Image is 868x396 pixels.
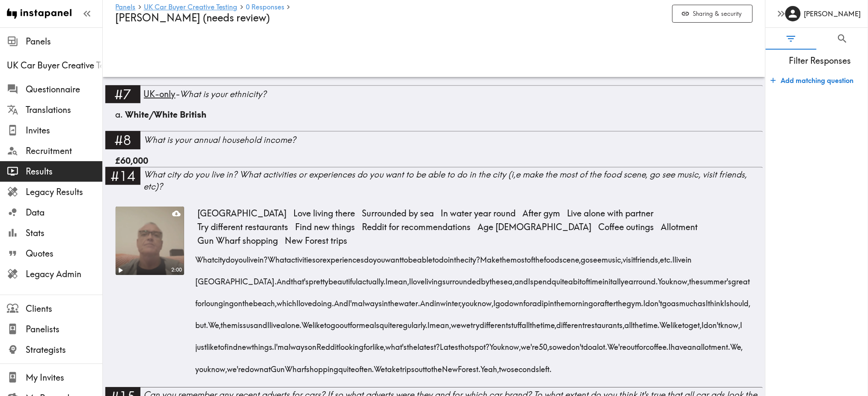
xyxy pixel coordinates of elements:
[271,355,285,377] span: Gun
[412,268,425,290] span: love
[549,333,557,355] span: so
[646,333,669,355] span: coffee.
[669,333,671,355] span: I
[339,333,364,355] span: looking
[541,311,557,333] span: time,
[373,246,385,268] span: you
[627,333,637,355] span: out
[382,290,388,311] span: in
[435,290,441,311] span: in
[533,290,537,311] span: a
[603,268,609,290] span: in
[380,311,397,333] span: quite
[350,311,359,333] span: for
[767,72,857,89] button: Add matching question
[481,355,499,377] span: Yeah,
[662,290,671,311] span: go
[225,333,238,355] span: find
[282,234,351,248] span: New Forest trips
[602,246,623,268] span: music,
[26,35,102,47] span: Panels
[105,167,763,200] a: #14What city do you live in? What activities or experiences do you want to be able to do in the c...
[698,290,706,311] span: as
[689,311,702,333] span: get,
[339,355,355,377] span: quite
[537,290,549,311] span: dip
[26,145,102,157] span: Recruitment
[465,246,480,268] span: city?
[438,207,519,220] span: In water year round
[557,311,585,333] span: different
[268,246,287,268] span: What
[400,355,415,377] span: trips
[474,220,595,234] span: Age [DEMOGRAPHIC_DATA]
[539,333,549,355] span: 50,
[105,131,140,149] div: #8
[608,333,627,355] span: We're
[144,88,763,100] div: - What is your ethnicity?
[246,3,284,10] span: 0 Responses
[671,290,680,311] span: as
[144,168,763,192] div: What city do you live in? What activities or experiences do you want to be able to do in the city...
[740,311,743,333] span: I
[358,290,382,311] span: always
[287,246,316,268] span: activities
[385,246,402,268] span: want
[418,246,433,268] span: able
[439,246,448,268] span: do
[313,311,325,333] span: like
[531,268,552,290] span: spend
[440,333,461,355] span: Latest
[670,268,689,290] span: know,
[552,268,569,290] span: quite
[474,290,494,311] span: know,
[573,268,582,290] span: bit
[402,246,409,268] span: to
[196,311,209,333] span: but.
[274,333,284,355] span: I'm
[660,246,673,268] span: etc.
[194,220,292,234] span: Try different restaurants
[227,355,245,377] span: we're
[672,5,753,23] button: Sharing & security
[196,290,205,311] span: for
[471,311,480,333] span: try
[522,311,530,333] span: all
[481,268,490,290] span: by
[462,290,474,311] span: you
[528,268,531,290] span: I
[585,311,625,333] span: restaurants,
[105,85,763,109] a: #7UK-only-What is your ethnicity?
[443,268,481,290] span: surrounded
[490,333,501,355] span: You
[313,290,334,311] span: doing.
[323,246,364,268] span: experiences
[245,355,264,377] span: down
[359,311,380,333] span: meals
[234,290,243,311] span: on
[418,333,440,355] span: latest?
[564,207,657,220] span: Live alone with partner
[519,207,564,220] span: After gym
[683,311,689,333] span: to
[646,290,662,311] span: don't
[458,355,481,377] span: Forest.
[425,268,443,290] span: living
[627,290,644,311] span: gym.
[221,311,232,333] span: the
[309,268,329,290] span: pretty
[505,290,524,311] span: down
[26,104,102,116] span: Translations
[704,311,721,333] span: don't
[706,290,708,311] span: I
[451,311,461,333] span: we
[331,311,340,333] span: go
[196,268,277,290] span: [GEOGRAPHIC_DATA].
[689,268,700,290] span: the
[582,268,588,290] span: of
[208,355,227,377] span: know,
[544,246,560,268] span: food
[258,246,268,268] span: in?
[621,268,636,290] span: year
[359,220,474,234] span: Reddit for recommendations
